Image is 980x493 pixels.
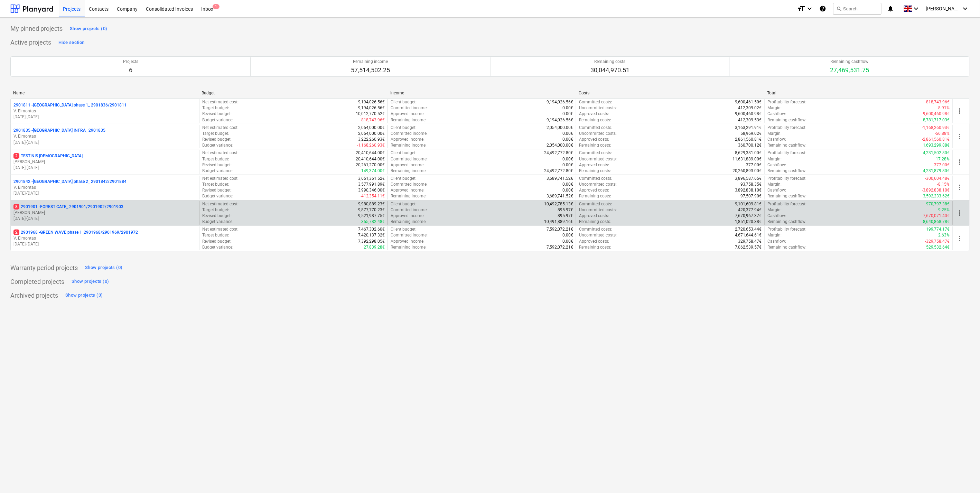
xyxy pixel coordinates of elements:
p: V. Eimontas [13,235,196,241]
p: [DATE] - [DATE] [13,216,196,222]
iframe: Chat Widget [945,460,980,493]
p: 2901842 - [GEOGRAPHIC_DATA] phase 2_ 2901842/2901884 [13,179,127,185]
i: keyboard_arrow_down [961,4,970,13]
div: Budget [202,91,384,95]
p: 20,410,644.00€ [356,150,385,156]
p: Approved costs : [579,137,609,142]
p: Net estimated cost : [202,176,239,182]
p: Committed costs : [579,201,612,207]
p: Revised budget : [202,111,232,117]
p: Margin : [767,232,782,238]
div: 2901811 -[GEOGRAPHIC_DATA] phase 1_ 2901836/2901811V. Eimontas[DATE]-[DATE] [13,102,196,120]
p: Budget variance : [202,168,233,174]
p: 24,492,772.80€ [544,150,573,156]
p: Remaining costs : [579,244,611,250]
div: Costs [579,91,762,95]
p: Remaining costs : [579,193,611,199]
p: 0.00€ [562,105,573,111]
p: Remaining income : [391,219,427,225]
div: 2TESTINIS [DEMOGRAPHIC_DATA][PERSON_NAME][DATE]-[DATE] [13,153,196,171]
p: 2901835 - [GEOGRAPHIC_DATA] INFRA_ 2901835 [13,128,105,133]
p: Remaining cashflow [830,59,869,65]
p: Target budget : [202,156,229,162]
div: 2901835 -[GEOGRAPHIC_DATA] INFRA_ 2901835V. Eimontas[DATE]-[DATE] [13,128,196,145]
p: 2,054,000.00€ [358,131,385,137]
p: Remaining costs : [579,168,611,174]
p: 58,969.02€ [740,131,762,137]
p: Budget variance : [202,117,233,123]
p: 0.00€ [562,187,573,193]
p: Remaining income : [391,193,427,199]
p: 10,012,770.52€ [356,111,385,117]
p: 412,309.53€ [738,117,762,123]
p: Uncommitted costs : [579,131,617,137]
p: Revised budget : [202,239,232,244]
p: Cashflow : [767,213,786,219]
p: 24,492,772.80€ [544,168,573,174]
p: 30,044,970.51 [590,66,629,74]
p: Approved costs : [579,111,609,117]
div: Show projects (0) [72,278,109,286]
p: 2,054,000.00€ [547,125,573,131]
p: 355,782.48€ [361,219,385,225]
p: Committed income : [391,232,428,238]
button: Show projects (0) [68,23,109,34]
p: Remaining cashflow : [767,142,806,148]
p: V. Eimontas [13,108,196,114]
p: 895.97€ [558,213,573,219]
p: 3,990,346.00€ [358,187,385,193]
p: -2,861,560.81€ [922,137,950,142]
p: 97,507.90€ [740,193,762,199]
p: Approved income : [391,162,424,168]
span: more_vert [956,234,964,243]
p: 57,514,502.25 [351,66,390,74]
p: -300,604.48€ [925,176,950,182]
p: 20,260,893.00€ [732,168,762,174]
p: -8.91% [937,105,950,111]
p: Remaining income : [391,168,427,174]
div: Show projects (0) [85,264,122,272]
p: 4,671,644.61€ [735,232,762,238]
div: 2901842 -[GEOGRAPHIC_DATA] phase 2_ 2901842/2901884V. Eimontas[DATE]-[DATE] [13,179,196,196]
p: Profitability forecast : [767,150,806,156]
p: 10,492,785.13€ [544,201,573,207]
p: Active projects [10,38,51,47]
button: Show projects (0) [70,276,111,287]
div: Name [13,91,196,95]
p: Projects [123,59,138,65]
p: 9,194,026.56€ [547,99,573,105]
div: 22901968 -GREEN WAVE phase 1_2901968/2901969/2901972V. Eimontas[DATE]-[DATE] [13,230,196,247]
p: 3,163,291.91€ [735,125,762,131]
p: 2901811 - [GEOGRAPHIC_DATA] phase 1_ 2901836/2901811 [13,102,127,108]
p: Warranty period projects [10,264,78,272]
p: -412,354.11€ [360,193,385,199]
p: 199,774.17€ [926,226,950,232]
p: Cashflow : [767,239,786,244]
p: 2901901 - FOREST GATE_ 2901901/2901902/2901903 [13,204,123,210]
div: Show projects (0) [70,25,107,33]
p: Margin : [767,105,782,111]
p: Committed income : [391,207,428,213]
p: Remaining income : [391,142,427,148]
p: 9,194,026.56€ [358,105,385,111]
p: Committed income : [391,182,428,187]
p: Completed projects [10,278,64,286]
p: 7,467,302.60€ [358,226,385,232]
button: Hide section [57,37,86,48]
p: Profitability forecast : [767,125,806,131]
p: Uncommitted costs : [579,182,617,187]
p: Profitability forecast : [767,226,806,232]
p: Remaining costs [590,59,629,65]
p: 17.28% [936,156,950,162]
p: Remaining cashflow : [767,117,806,123]
p: Approved costs : [579,239,609,244]
p: [DATE] - [DATE] [13,190,196,196]
span: more_vert [956,132,964,141]
span: 1 [213,4,220,9]
p: 2,861,560.81€ [735,137,762,142]
p: Cashflow : [767,187,786,193]
p: Client budget : [391,176,417,182]
p: 149,374.00€ [361,168,385,174]
p: 2,720,653.44€ [735,226,762,232]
